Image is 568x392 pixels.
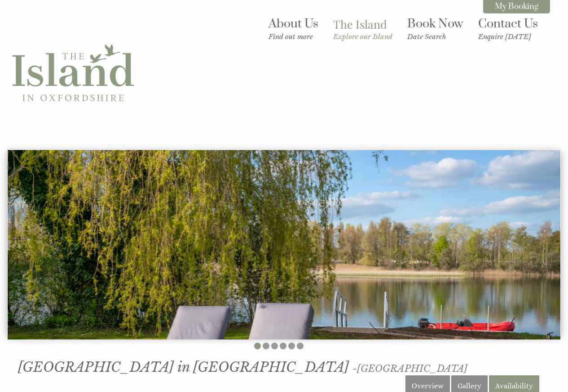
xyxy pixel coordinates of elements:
a: Book NowDate Search [407,16,463,41]
small: Find out more [269,32,318,41]
span: [GEOGRAPHIC_DATA] in [GEOGRAPHIC_DATA] [18,359,349,375]
small: Date Search [407,32,463,41]
a: Contact UsEnquire [DATE] [478,16,538,41]
span: - [352,363,467,374]
a: About UsFind out more [269,16,318,41]
small: Enquire [DATE] [478,32,538,41]
a: [GEOGRAPHIC_DATA] in [GEOGRAPHIC_DATA] [18,359,352,375]
small: Explore our Island [333,32,392,41]
a: [GEOGRAPHIC_DATA] [357,363,467,374]
a: The IslandExplore our Island [333,17,392,41]
img: The Island in Oxfordshire [13,13,134,134]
